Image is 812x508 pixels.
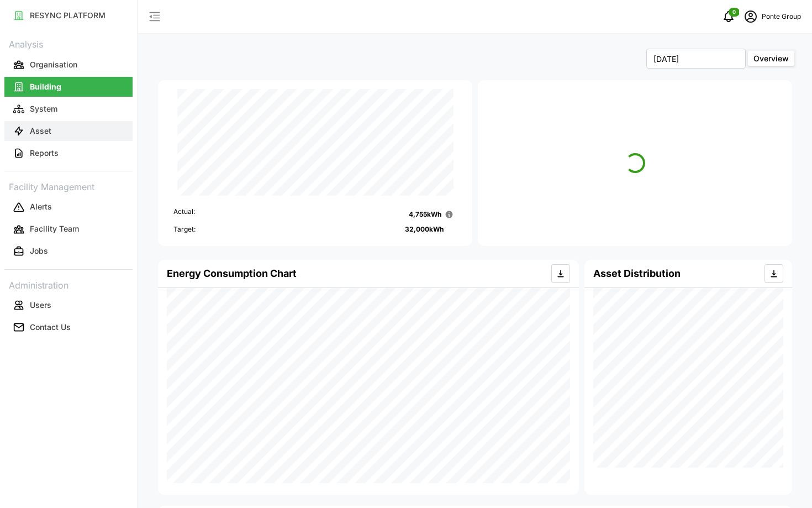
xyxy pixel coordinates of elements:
button: Reports [4,143,133,163]
p: Target: [173,224,196,235]
button: Organisation [4,55,133,75]
p: System [30,103,57,114]
p: Organisation [30,59,77,70]
p: RESYNC PLATFORM [30,10,106,21]
span: 0 [732,8,736,16]
a: Building [4,76,133,98]
button: Users [4,295,133,315]
p: Ponte Group [762,12,801,22]
a: Asset [4,120,133,142]
p: Facility Management [4,178,133,194]
p: Asset [30,125,51,137]
button: Jobs [4,242,133,261]
a: Jobs [4,240,133,263]
p: Administration [4,276,133,292]
a: Facility Team [4,218,133,240]
input: Select Month [646,49,746,69]
a: System [4,98,133,120]
a: Contact Us [4,316,133,338]
button: RESYNC PLATFORM [4,6,133,25]
p: 4,755 kWh [409,210,441,220]
p: Facility Team [30,223,79,234]
button: System [4,99,133,119]
p: Jobs [30,245,48,256]
button: Asset [4,121,133,141]
p: Building [30,81,61,92]
button: notifications [718,6,740,28]
a: RESYNC PLATFORM [4,4,133,27]
a: Alerts [4,196,133,218]
button: schedule [740,6,762,28]
h4: Energy Consumption Chart [167,266,297,281]
button: Building [4,77,133,97]
a: Organisation [4,54,133,76]
p: Users [30,300,51,311]
a: Users [4,294,133,316]
p: 32,000 kWh [405,224,444,235]
h4: Asset Distribution [593,266,681,281]
button: Contact Us [4,317,133,337]
p: Contact Us [30,322,71,333]
p: Reports [30,148,59,159]
a: Reports [4,142,133,164]
p: Analysis [4,35,133,51]
button: Facility Team [4,219,133,239]
span: Overview [753,54,789,63]
p: Actual: [173,207,195,222]
p: Alerts [30,201,52,212]
button: Alerts [4,197,133,217]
